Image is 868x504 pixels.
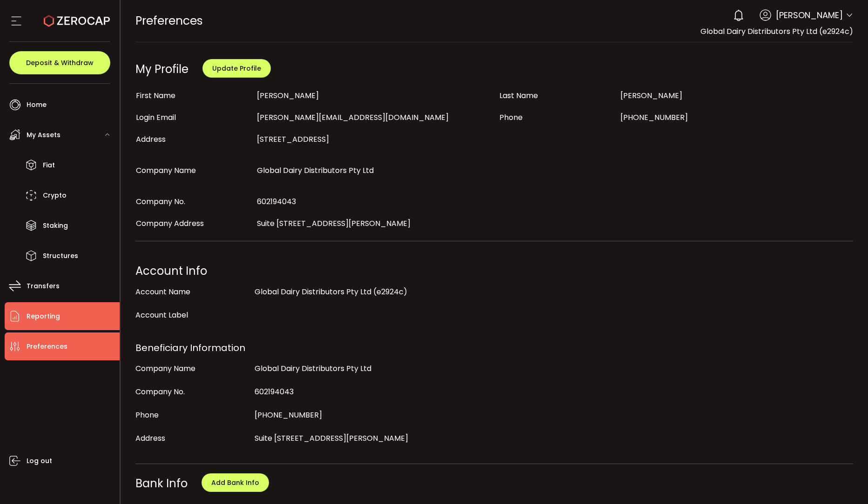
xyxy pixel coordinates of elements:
[43,219,68,232] span: Staking
[27,279,60,293] span: Transfers
[212,64,261,73] span: Update Profile
[211,478,259,487] span: Add Bank Info
[135,13,203,29] span: Preferences
[135,406,250,424] div: Phone
[27,454,52,468] span: Log out
[136,196,185,207] span: Company No.
[257,165,374,176] span: Global Dairy Distributors Pty Ltd
[43,159,55,172] span: Fiat
[135,262,854,280] div: Account Info
[135,306,250,325] div: Account Label
[27,340,67,353] span: Preferences
[202,59,271,78] button: Update Profile
[9,51,110,74] button: Deposit & Withdraw
[499,90,538,101] span: Last Name
[255,433,408,444] span: Suite [STREET_ADDRESS][PERSON_NAME]
[499,112,523,123] span: Phone
[202,473,269,492] button: Add Bank Info
[620,90,682,101] span: [PERSON_NAME]
[776,9,843,21] span: [PERSON_NAME]
[135,476,188,491] span: Bank Info
[135,359,250,378] div: Company Name
[135,61,188,77] div: My Profile
[136,134,166,145] span: Address
[257,112,449,123] span: [PERSON_NAME][EMAIL_ADDRESS][DOMAIN_NAME]
[26,60,94,66] span: Deposit & Withdraw
[43,189,67,202] span: Crypto
[257,218,410,229] span: Suite [STREET_ADDRESS][PERSON_NAME]
[43,249,78,263] span: Structures
[135,338,854,357] div: Beneficiary Information
[257,134,329,145] span: [STREET_ADDRESS]
[27,128,61,142] span: My Assets
[135,429,250,448] div: Address
[135,383,250,401] div: Company No.
[255,386,294,397] span: 602194043
[257,90,319,101] span: [PERSON_NAME]
[27,310,60,323] span: Reporting
[255,410,322,420] span: [PHONE_NUMBER]
[255,286,407,297] span: Global Dairy Distributors Pty Ltd (e2924c)
[136,218,204,229] span: Company Address
[620,112,688,123] span: [PHONE_NUMBER]
[700,26,853,37] span: Global Dairy Distributors Pty Ltd (e2924c)
[27,98,47,112] span: Home
[136,112,176,123] span: Login Email
[760,404,868,504] iframe: Chat Widget
[257,196,296,207] span: 602194043
[136,90,175,101] span: First Name
[136,165,196,176] span: Company Name
[255,363,371,374] span: Global Dairy Distributors Pty Ltd
[135,283,250,301] div: Account Name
